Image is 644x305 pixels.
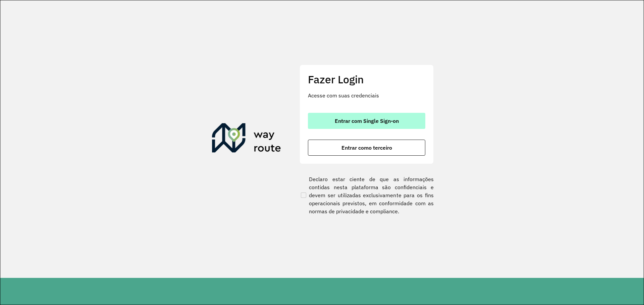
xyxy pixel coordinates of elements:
button: button [308,113,425,129]
button: button [308,140,425,156]
span: Entrar como terceiro [341,145,392,150]
img: Roteirizador AmbevTech [212,123,281,155]
h2: Fazer Login [308,73,425,86]
label: Declaro estar ciente de que as informações contidas nesta plataforma são confidenciais e devem se... [300,175,434,215]
span: Entrar com Single Sign-on [335,118,399,124]
p: Acesse com suas credenciais [308,91,425,99]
